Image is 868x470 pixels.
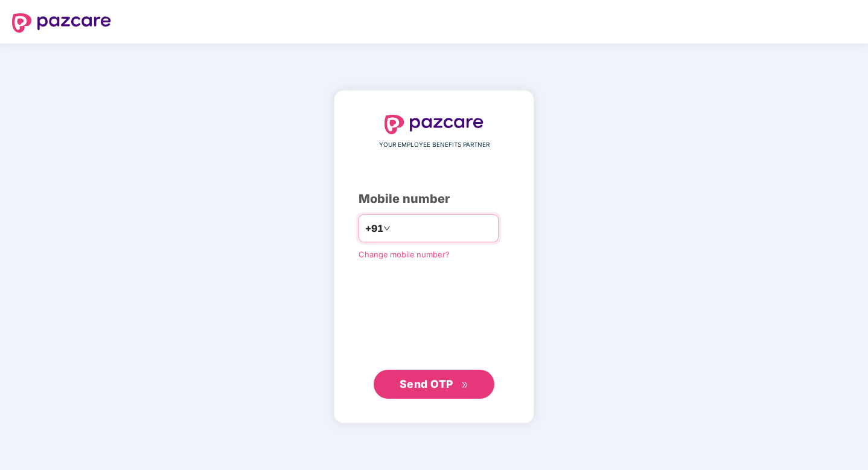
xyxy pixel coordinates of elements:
[400,378,453,390] span: Send OTP
[383,225,391,232] span: down
[365,221,383,236] span: +91
[359,249,450,259] a: Change mobile number?
[379,140,490,150] span: YOUR EMPLOYEE BENEFITS PARTNER
[461,381,469,389] span: double-right
[359,190,509,208] div: Mobile number
[12,13,111,33] img: logo
[385,115,483,134] img: logo
[374,370,494,399] button: Send OTPdouble-right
